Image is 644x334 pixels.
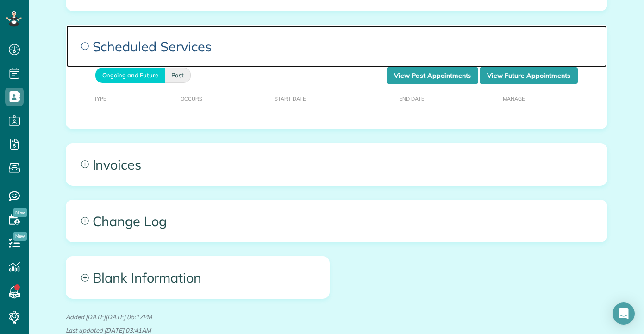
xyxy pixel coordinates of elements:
[66,327,151,334] em: Last updated [DATE] 03:41AM
[271,84,396,112] th: Start Date
[66,257,329,298] a: Blank Information
[13,232,27,241] span: New
[387,67,478,84] a: View Past Appointments
[480,67,577,84] a: View Future Appointments
[396,84,499,112] th: End Date
[66,313,152,321] em: Added [DATE][DATE] 05:17PM
[13,208,27,217] span: New
[165,68,191,83] a: Past
[80,84,177,112] th: Type
[66,25,607,67] a: Scheduled Services
[66,144,607,185] a: Invoices
[66,200,607,242] a: Change Log
[499,84,593,112] th: Manage
[177,84,271,112] th: Occurs
[95,68,165,83] a: Ongoing and Future
[613,302,635,325] div: Open Intercom Messenger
